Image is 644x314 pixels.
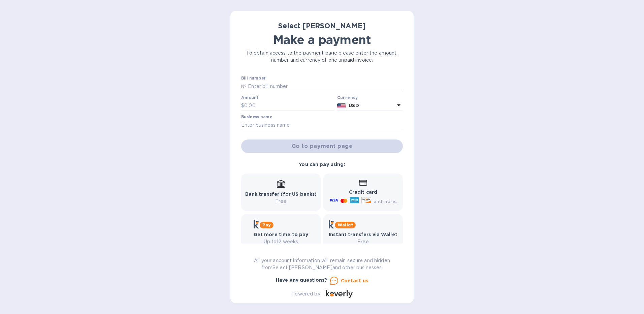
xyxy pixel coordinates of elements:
p: Powered by [291,290,320,297]
b: Pay [262,222,271,227]
p: $ [241,102,244,109]
b: Have any questions? [276,277,327,283]
p: All your account information will remain secure and hidden from Select [PERSON_NAME] and other bu... [241,257,403,271]
p: Up to 12 weeks [254,238,309,245]
p: № [241,83,247,90]
b: Bank transfer (for US banks) [245,191,317,197]
label: Business name [241,115,272,119]
span: and more... [374,199,398,204]
input: 0.00 [244,101,334,111]
b: Select [PERSON_NAME] [278,22,366,30]
img: USD [337,103,346,108]
label: Amount [241,96,258,100]
b: Instant transfers via Wallet [329,232,397,237]
p: Free [329,238,397,245]
b: Credit card [349,189,377,195]
input: Enter bill number [247,81,403,91]
b: Wallet [337,222,353,227]
b: Get more time to pay [254,232,309,237]
p: Free [245,198,317,205]
h1: Make a payment [241,33,403,47]
p: To obtain access to the payment page please enter the amount, number and currency of one unpaid i... [241,50,403,64]
b: USD [349,103,359,108]
label: Bill number [241,76,265,81]
b: Currency [337,95,358,100]
b: You can pay using: [299,162,345,167]
input: Enter business name [241,120,403,130]
u: Contact us [341,278,368,283]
